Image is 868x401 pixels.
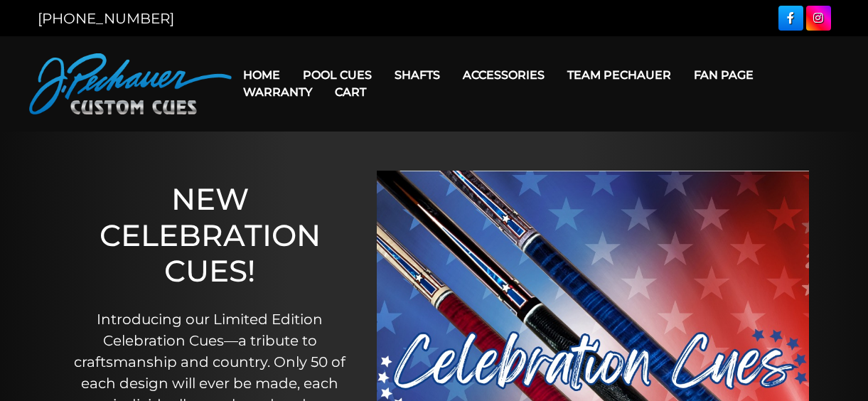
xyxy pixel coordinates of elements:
[232,57,291,93] a: Home
[323,74,377,110] a: Cart
[232,74,323,110] a: Warranty
[383,57,451,93] a: Shafts
[73,181,348,289] h1: NEW CELEBRATION CUES!
[291,57,383,93] a: Pool Cues
[682,57,765,93] a: Fan Page
[38,10,174,27] a: [PHONE_NUMBER]
[451,57,556,93] a: Accessories
[29,53,232,114] img: Pechauer Custom Cues
[556,57,682,93] a: Team Pechauer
